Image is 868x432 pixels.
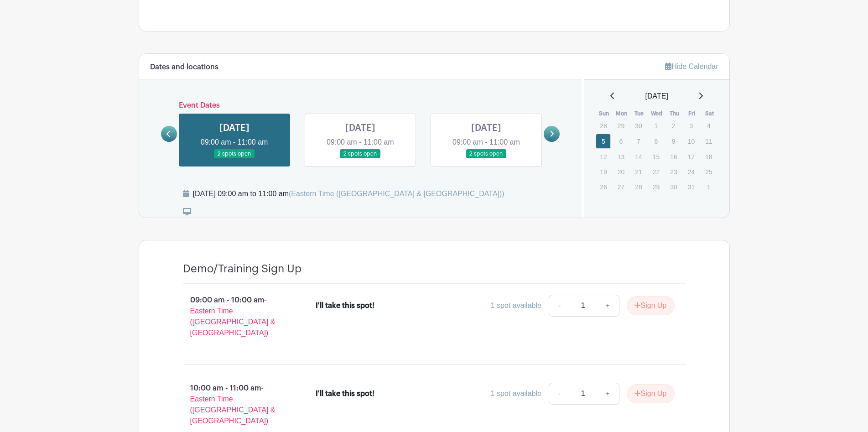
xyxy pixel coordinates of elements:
[596,165,611,179] p: 19
[613,180,629,194] p: 27
[316,300,374,311] div: I'll take this spot!
[701,134,716,148] p: 11
[630,109,648,118] th: Tue
[645,91,668,102] span: [DATE]
[631,165,646,179] p: 21
[649,134,664,148] p: 8
[701,109,718,118] th: Sat
[649,119,664,133] p: 1
[701,119,716,133] p: 4
[666,150,681,164] p: 16
[613,165,629,179] p: 20
[665,109,683,118] th: Thu
[491,388,541,399] div: 1 spot available
[491,300,541,311] div: 1 spot available
[684,134,699,148] p: 10
[613,109,631,118] th: Mon
[684,165,699,179] p: 24
[177,101,544,110] h6: Event Dates
[168,379,301,430] p: 10:00 am - 11:00 am
[631,180,646,194] p: 28
[627,384,675,403] button: Sign Up
[666,119,681,133] p: 2
[183,262,301,276] h4: Demo/Training Sign Up
[627,296,675,315] button: Sign Up
[666,134,681,148] p: 9
[596,180,611,194] p: 26
[613,150,629,164] p: 13
[613,134,629,148] p: 6
[549,383,570,405] a: -
[683,109,701,118] th: Fri
[549,295,570,317] a: -
[649,150,664,164] p: 15
[649,165,664,179] p: 22
[684,150,699,164] p: 17
[168,291,301,342] p: 09:00 am - 10:00 am
[596,119,611,133] p: 28
[150,63,218,72] h6: Dates and locations
[666,165,681,179] p: 23
[596,295,619,317] a: +
[631,134,646,148] p: 7
[631,119,646,133] p: 30
[631,150,646,164] p: 14
[193,188,504,199] div: [DATE] 09:00 am to 11:00 am
[316,388,374,399] div: I'll take this spot!
[665,62,718,70] a: Hide Calendar
[684,180,699,194] p: 31
[701,180,716,194] p: 1
[613,119,629,133] p: 29
[666,180,681,194] p: 30
[684,119,699,133] p: 3
[289,190,504,198] span: (Eastern Time ([GEOGRAPHIC_DATA] & [GEOGRAPHIC_DATA]))
[595,109,613,118] th: Sun
[596,150,611,164] p: 12
[648,109,666,118] th: Wed
[701,150,716,164] p: 18
[190,384,275,425] span: - Eastern Time ([GEOGRAPHIC_DATA] & [GEOGRAPHIC_DATA])
[190,296,275,337] span: - Eastern Time ([GEOGRAPHIC_DATA] & [GEOGRAPHIC_DATA])
[596,383,619,405] a: +
[596,134,611,149] a: 5
[649,180,664,194] p: 29
[701,165,716,179] p: 25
